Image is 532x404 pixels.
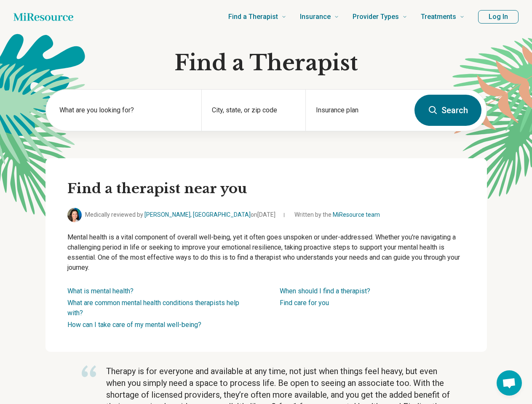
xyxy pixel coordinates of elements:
a: What is mental health? [67,287,134,295]
button: Search [414,95,481,126]
a: When should I find a therapist? [280,287,370,295]
span: on [DATE] [251,211,275,218]
a: [PERSON_NAME], [GEOGRAPHIC_DATA] [144,211,251,218]
button: Log In [478,10,519,24]
span: Written by the [294,210,380,219]
h1: Find a Therapist [45,50,487,76]
span: Provider Types [353,11,399,23]
span: Treatments [421,11,456,23]
span: Insurance [300,11,331,23]
span: Find a Therapist [228,11,278,23]
span: Medically reviewed by [85,210,275,219]
label: What are you looking for? [59,105,192,115]
a: How can I take care of my mental well-being? [67,321,201,329]
a: Home page [13,8,73,25]
a: MiResource team [333,211,380,218]
h2: Find a therapist near you [67,180,465,198]
div: Open chat [497,370,522,396]
a: What are common mental health conditions therapists help with? [67,299,239,317]
a: Find care for you [280,299,329,307]
p: Mental health is a vital component of overall well-being, yet it often goes unspoken or under-add... [67,232,465,273]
